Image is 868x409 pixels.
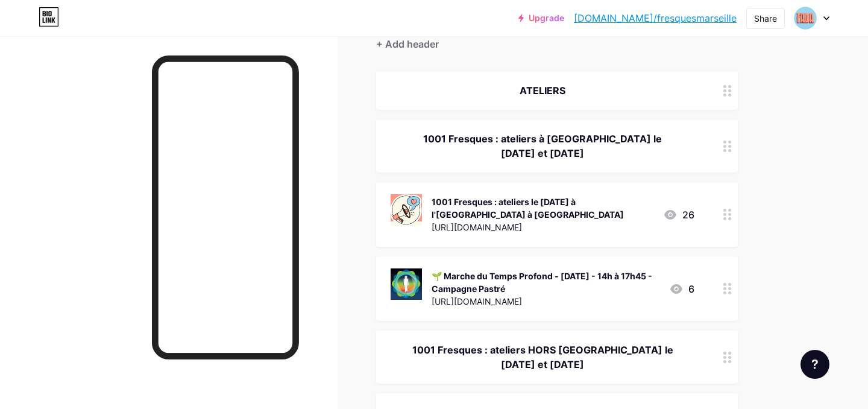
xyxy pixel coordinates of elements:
[518,13,564,23] a: Upgrade
[432,295,659,308] div: [URL][DOMAIN_NAME]
[754,12,777,25] div: Share
[432,195,653,221] div: 1001 Fresques : ateliers le [DATE] à l'[GEOGRAPHIC_DATA] à [GEOGRAPHIC_DATA]
[794,7,817,30] img: fresquesmarseille
[432,270,659,295] div: 🌱 Marche du Temps Profond - [DATE] - 14h à 17h45 - Campagne Pastré
[391,194,422,226] img: 1001 Fresques : ateliers le samedi 4 octobre à l'Espace Bargemon à Marseille
[391,343,694,372] div: 1001 Fresques : ateliers HORS [GEOGRAPHIC_DATA] le [DATE] et [DATE]
[391,132,694,160] div: 1001 Fresques : ateliers à [GEOGRAPHIC_DATA] le [DATE] et [DATE]
[574,11,737,25] a: [DOMAIN_NAME]/fresquesmarseille
[376,37,439,51] div: + Add header
[669,282,694,296] div: 6
[432,221,653,233] div: [URL][DOMAIN_NAME]
[391,83,694,98] div: ATELIERS
[391,268,422,300] img: 🌱 Marche du Temps Profond - Dimanche 5 octobre - 14h à 17h45 - Campagne Pastré
[663,208,694,222] div: 26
